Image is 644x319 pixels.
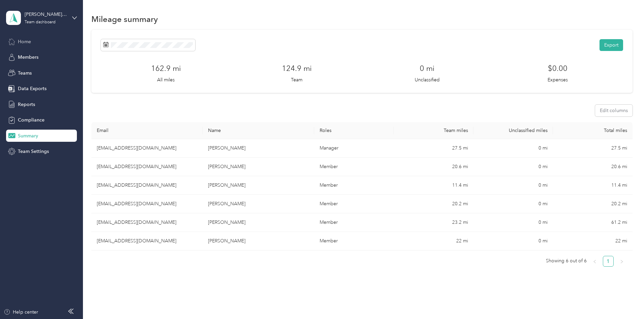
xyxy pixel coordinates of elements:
span: left [593,260,597,264]
iframe: Everlance-gr Chat Button Frame [606,281,644,319]
td: Beau C. Zoerner [203,139,314,158]
td: 11.4 mi [394,176,473,195]
td: Member [314,176,394,195]
span: Compliance [18,116,45,124]
button: Help center [4,309,38,316]
th: Team miles [394,122,473,139]
p: Unclassified [415,76,440,83]
span: Reports [18,101,35,108]
td: 0 mi [473,195,553,213]
span: right [620,260,624,264]
p: Expenses [548,76,568,83]
td: preeves@fsbuilderresources.com [91,176,203,195]
th: Unclassified miles [473,122,553,139]
td: 22 mi [553,232,633,250]
span: Teams [18,70,32,77]
td: 27.5 mi [553,139,633,158]
td: 23.2 mi [394,213,473,232]
td: 20.6 mi [394,158,473,176]
li: Previous Page [589,256,600,267]
button: left [589,256,600,267]
td: kheadley@fsbuilderresources.com [91,158,203,176]
th: Roles [314,122,394,139]
td: Member [314,195,394,213]
td: Member [314,213,394,232]
td: 0 mi [473,139,553,158]
td: 0 mi [473,158,553,176]
td: 0 mi [473,176,553,195]
td: Kenneth V. Headley [203,158,314,176]
a: 1 [603,256,613,266]
td: 0 mi [473,232,553,250]
td: Phillip W. Reeves [203,176,314,195]
p: Team [291,76,302,83]
span: Summary [18,132,38,139]
td: 0 mi [473,213,553,232]
td: Jeremiah L. Henley [203,232,314,250]
h3: $0.00 [548,63,567,74]
th: Email [91,122,203,139]
td: 20.2 mi [553,195,633,213]
button: Edit columns [595,105,633,116]
td: 20.6 mi [553,158,633,176]
td: Micah J. Bacon [203,213,314,232]
td: 27.5 mi [394,139,473,158]
span: Members [18,54,38,61]
li: 1 [603,256,614,267]
td: Kyle J. Phillips [203,195,314,213]
div: Team dashboard [25,20,56,24]
td: 20.2 mi [394,195,473,213]
button: right [616,256,627,267]
td: Member [314,232,394,250]
h3: 124.9 mi [282,63,312,74]
div: [PERSON_NAME] Team [25,11,67,18]
td: kphillips@fsbuilderresources.com [91,195,203,213]
h3: 0 mi [420,63,434,74]
span: Showing 6 out of 6 [546,256,587,266]
span: Team Settings [18,148,49,155]
p: All miles [157,76,175,83]
button: Export [599,39,623,51]
td: jhenley@fsbuilderresources.com [91,232,203,250]
td: Manager [314,139,394,158]
td: mbacon@fsbuilderresources.com [91,213,203,232]
span: Data Exports [18,85,47,92]
h1: Mileage summary [91,16,158,23]
span: Home [18,38,31,45]
td: bzoerner@fsbuilderresources.com [91,139,203,158]
th: Total miles [553,122,633,139]
li: Next Page [616,256,627,267]
td: 22 mi [394,232,473,250]
td: 61.2 mi [553,213,633,232]
td: 11.4 mi [553,176,633,195]
th: Name [203,122,314,139]
h3: 162.9 mi [151,63,181,74]
td: Member [314,158,394,176]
